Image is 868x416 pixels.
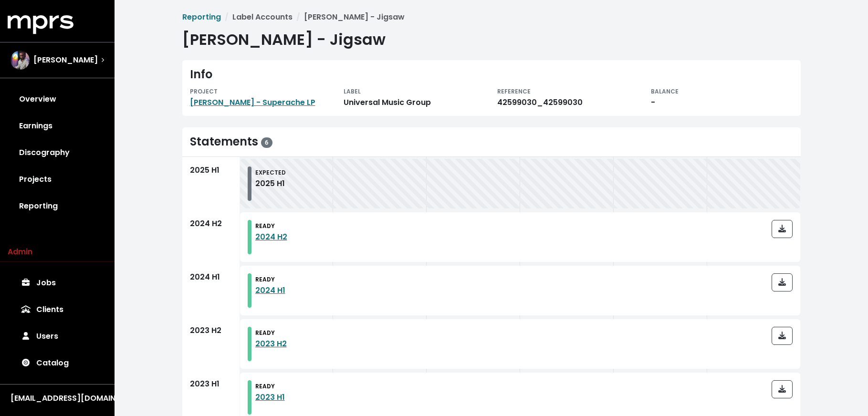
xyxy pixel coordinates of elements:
[8,270,107,296] a: Jobs
[8,113,107,139] a: Earnings
[8,86,107,113] a: Overview
[190,68,793,82] div: Info
[344,87,361,95] small: LABEL
[8,350,107,376] a: Catalog
[8,166,107,193] a: Projects
[190,87,218,95] small: PROJECT
[8,296,107,323] a: Clients
[182,31,801,49] h1: [PERSON_NAME] - Jigsaw
[221,11,293,23] li: Label Accounts
[10,51,30,70] img: The selected account / producer
[8,19,73,30] a: mprs logo
[651,97,793,108] div: -
[255,329,275,337] small: READY
[182,11,801,23] nav: breadcrumb
[497,97,639,108] div: 42599030_42599030
[190,218,232,229] div: 2024 H2
[8,392,107,405] button: [EMAIL_ADDRESS][DOMAIN_NAME]
[190,378,232,390] div: 2023 H1
[190,135,232,149] div: Statements
[255,178,286,189] div: 2025 H1
[255,168,286,177] small: EXPECTED
[190,97,315,108] a: [PERSON_NAME] - Superache LP
[293,11,405,23] li: [PERSON_NAME] - Jigsaw
[190,325,232,336] div: 2023 H2
[190,165,232,176] div: 2025 H1
[255,231,287,242] a: 2024 H2
[8,193,107,219] a: Reporting
[190,271,232,283] div: 2024 H1
[651,87,679,95] small: BALANCE
[255,338,287,349] a: 2023 H2
[255,392,285,403] a: 2023 H1
[255,285,285,296] a: 2024 H1
[497,87,531,95] small: REFERENCE
[33,54,98,66] span: [PERSON_NAME]
[255,382,275,390] small: READY
[255,275,275,283] small: READY
[8,323,107,350] a: Users
[10,393,104,404] div: [EMAIL_ADDRESS][DOMAIN_NAME]
[182,11,221,22] a: Reporting
[8,139,107,166] a: Discography
[255,222,275,230] small: READY
[344,97,486,108] div: Universal Music Group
